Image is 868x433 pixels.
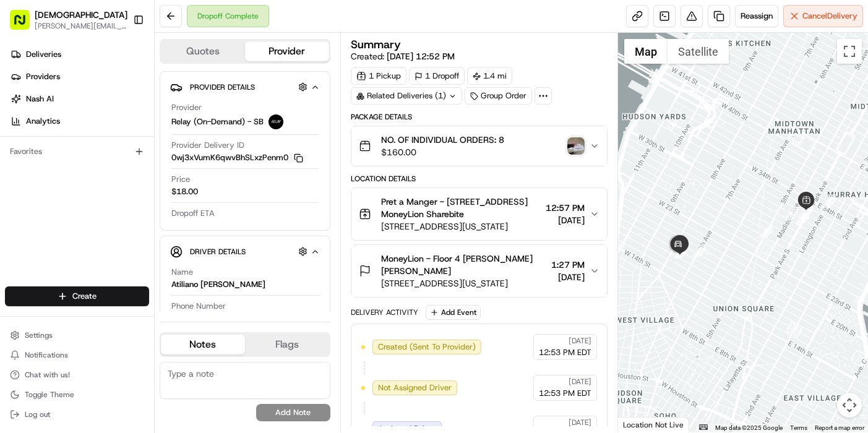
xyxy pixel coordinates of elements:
span: Settings [25,330,53,340]
img: photo_proof_of_delivery image [567,137,585,155]
span: Cancel Delivery [802,11,857,22]
img: Google [621,416,662,432]
div: Related Deliveries (1) [351,87,462,105]
a: Open this area in Google Maps (opens a new window) [621,416,662,432]
button: Notes [161,335,245,354]
span: Deliveries [26,49,61,60]
h3: Summary [351,39,401,50]
a: Deliveries [5,45,154,64]
span: Reassign [741,11,773,22]
a: Nash AI [5,89,154,109]
span: [DATE] [546,214,585,226]
button: Settings [5,327,149,344]
button: Toggle Theme [5,386,149,403]
span: 12:53 PM EDT [539,388,591,399]
button: MoneyLion - Floor 4 [PERSON_NAME] [PERSON_NAME][STREET_ADDRESS][US_STATE]1:27 PM[DATE] [351,245,608,297]
div: 1 Pickup [351,67,406,85]
span: Log out [25,409,50,419]
button: Chat with us! [5,366,149,384]
span: [DATE] [551,271,585,283]
span: MoneyLion - Floor 4 [PERSON_NAME] [PERSON_NAME] [381,252,547,277]
div: Package Details [351,112,608,122]
a: Terms [790,424,807,431]
button: Provider Details [170,77,320,97]
span: Relay (On-Demand) - SB [171,116,264,127]
button: Driver Details [170,241,320,262]
button: Keyboard shortcuts [699,424,708,430]
img: relay_logo_black.png [269,114,283,129]
button: Quotes [161,41,245,61]
button: Toggle fullscreen view [837,39,862,64]
span: [DATE] 12:52 PM [387,51,455,62]
span: Created (Sent To Provider) [378,341,476,353]
span: [DATE] [569,418,591,427]
button: Show street map [624,39,668,64]
button: Reassign [735,5,778,27]
span: $18.00 [171,186,198,197]
span: Provider Details [190,82,255,92]
div: 1 Dropoff [409,67,465,85]
span: Provider Delivery ID [171,140,244,151]
span: Create [72,291,97,302]
span: $160.00 [381,146,504,158]
div: 8 [759,225,773,238]
button: [DEMOGRAPHIC_DATA][PERSON_NAME][EMAIL_ADDRESS][DOMAIN_NAME] [5,5,128,35]
button: Log out [5,406,149,423]
div: 1.4 mi [467,67,512,85]
span: 12:53 PM EDT [539,347,591,358]
span: Dropoff ETA [171,208,215,219]
button: 0wj3xVumK6qwvBhSLxzPenm0 [171,152,303,163]
button: Map camera controls [837,393,862,418]
button: Notifications [5,346,149,364]
span: [DATE] [569,377,591,387]
span: Providers [26,71,60,82]
span: Name [171,267,193,278]
span: Pret a Manger - [STREET_ADDRESS] MoneyLion Sharebite [381,195,541,220]
span: Chat with us! [25,370,70,380]
span: Not Assigned Driver [378,382,452,393]
button: Create [5,286,149,306]
button: CancelDelivery [783,5,863,27]
div: Favorites [5,142,149,161]
span: Provider [171,102,202,113]
span: Nash AI [26,93,54,105]
button: NO. OF INDIVIDUAL ORDERS: 8$160.00photo_proof_of_delivery image [351,126,608,166]
div: 9 [693,244,707,257]
button: Add Event [426,305,481,320]
div: 7 [784,207,798,220]
button: [DEMOGRAPHIC_DATA] [35,9,127,21]
span: Driver Details [190,247,246,257]
span: Map data ©2025 Google [715,424,783,431]
span: 12:57 PM [546,202,585,214]
span: [STREET_ADDRESS][US_STATE] [381,277,547,289]
span: Created: [351,50,455,62]
div: Delivery Activity [351,307,418,317]
span: [DATE] [569,336,591,346]
span: Analytics [26,116,60,127]
span: [STREET_ADDRESS][US_STATE] [381,220,541,233]
span: NO. OF INDIVIDUAL ORDERS: 8 [381,134,504,146]
div: Atiliano [PERSON_NAME] [171,279,265,290]
span: Price [171,174,190,185]
button: Pret a Manger - [STREET_ADDRESS] MoneyLion Sharebite[STREET_ADDRESS][US_STATE]12:57 PM[DATE] [351,188,608,240]
button: Provider [245,41,329,61]
button: Show satellite imagery [668,39,729,64]
span: 1:27 PM [551,259,585,271]
a: Report a map error [815,424,864,431]
div: 6 [796,211,809,225]
div: 1 [822,194,836,208]
div: Group Order [465,87,532,105]
button: [PERSON_NAME][EMAIL_ADDRESS][DOMAIN_NAME] [35,21,127,31]
a: Providers [5,67,154,87]
button: Flags [245,335,329,354]
span: Toggle Theme [25,390,74,400]
span: Phone Number [171,301,226,312]
a: Analytics [5,111,154,131]
span: Notifications [25,350,68,360]
div: Location Details [351,174,608,184]
div: Location Not Live [618,417,689,432]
